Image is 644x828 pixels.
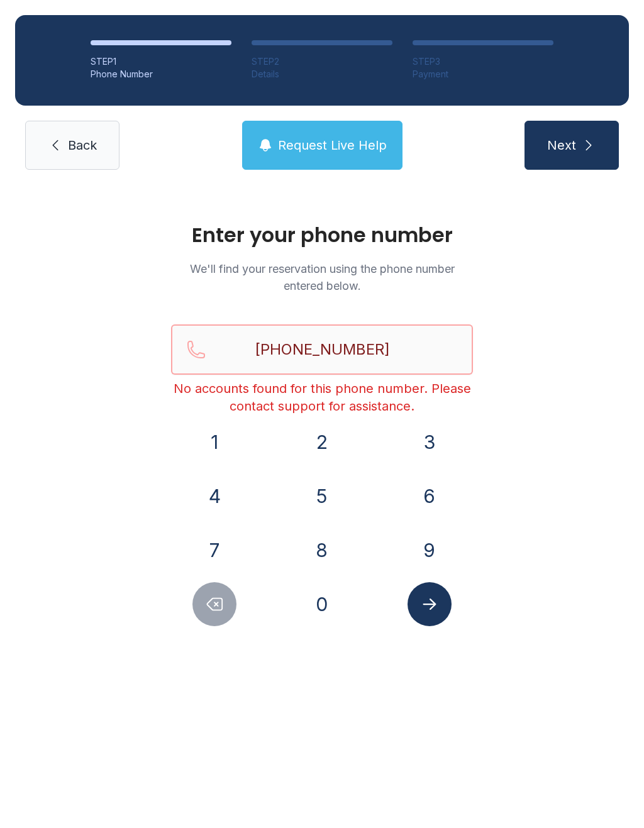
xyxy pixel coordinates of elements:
[192,474,236,518] button: 4
[408,528,452,572] button: 9
[300,528,344,572] button: 8
[252,68,392,80] div: Details
[408,582,452,626] button: Submit lookup form
[91,55,231,68] div: STEP 1
[171,324,473,375] input: Reservation phone number
[300,420,344,464] button: 2
[192,528,236,572] button: 7
[408,474,452,518] button: 6
[413,55,553,68] div: STEP 3
[171,225,473,245] h1: Enter your phone number
[413,68,553,80] div: Payment
[68,136,97,154] span: Back
[278,136,387,154] span: Request Live Help
[408,420,452,464] button: 3
[192,582,236,626] button: Delete number
[252,55,392,68] div: STEP 2
[171,380,473,415] div: No accounts found for this phone number. Please contact support for assistance.
[192,420,236,464] button: 1
[171,260,473,294] p: We'll find your reservation using the phone number entered below.
[547,136,576,154] span: Next
[91,68,231,80] div: Phone Number
[300,582,344,626] button: 0
[300,474,344,518] button: 5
